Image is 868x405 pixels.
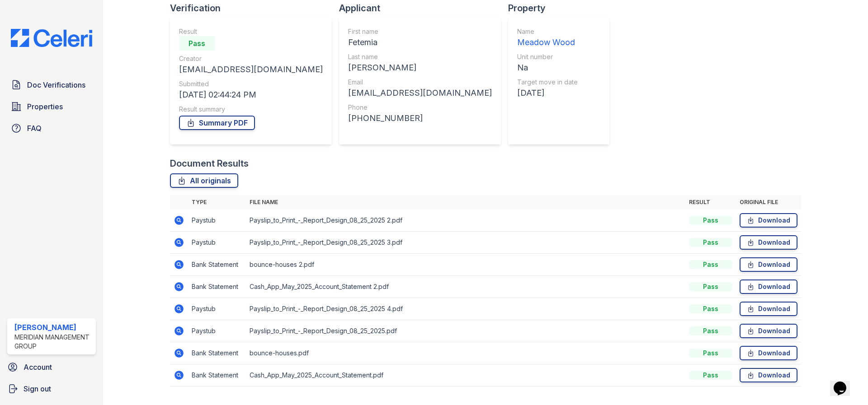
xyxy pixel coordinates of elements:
td: Paystub [188,209,246,232]
td: Paystub [188,320,246,342]
td: Cash_App_May_2025_Account_Statement 2.pdf [246,276,685,298]
div: Submitted [179,79,323,88]
a: Download [740,235,797,250]
div: Pass [179,36,215,51]
div: Verification [170,2,339,14]
div: Name [517,27,578,36]
td: Bank Statement [188,342,246,364]
div: Pass [689,216,732,225]
div: Meridian Management Group [14,333,92,351]
div: Property [508,2,617,14]
div: Result summary [179,105,323,114]
div: Email [348,78,492,87]
td: bounce-houses 2.pdf [246,254,685,276]
a: Download [740,279,797,294]
div: Last name [348,52,492,61]
div: Pass [689,260,732,269]
iframe: chat widget [830,369,859,396]
a: Download [740,346,797,360]
a: All originals [170,173,238,188]
img: CE_Logo_Blue-a8612792a0a2168367f1c8372b55b34899dd931a85d93a1a3d3e32e68fde9ad4.png [4,29,99,47]
a: Download [740,302,797,316]
div: Meadow Wood [517,36,578,49]
div: Na [517,61,578,74]
span: Properties [27,101,63,112]
div: [DATE] 02:44:24 PM [179,88,323,101]
a: Doc Verifications [7,76,96,94]
div: Pass [689,326,732,335]
td: Bank Statement [188,364,246,386]
div: First name [348,27,492,36]
a: Download [740,257,797,272]
div: Applicant [339,2,508,14]
div: Creator [179,54,323,63]
td: Paystub [188,232,246,254]
a: Download [740,324,797,338]
td: Payslip_to_Print_-_Report_Design_08_25_2025 3.pdf [246,232,685,254]
div: Fetemia [348,36,492,49]
a: Sign out [4,380,99,398]
div: Unit number [517,52,578,61]
div: Pass [689,238,732,247]
div: [PHONE_NUMBER] [348,112,492,125]
td: bounce-houses.pdf [246,342,685,364]
td: Payslip_to_Print_-_Report_Design_08_25_2025.pdf [246,320,685,342]
div: Pass [689,282,732,291]
a: Download [740,368,797,382]
th: Result [685,195,736,209]
div: Document Results [170,157,249,170]
div: Result [179,27,323,36]
div: Pass [689,304,732,313]
div: [EMAIL_ADDRESS][DOMAIN_NAME] [348,87,492,99]
th: Type [188,195,246,209]
th: Original file [736,195,801,209]
a: Summary PDF [179,116,255,130]
a: Download [740,213,797,228]
span: FAQ [27,123,42,134]
div: Target move in date [517,78,578,87]
span: Doc Verifications [27,79,85,90]
a: Name Meadow Wood [517,27,578,49]
div: Pass [689,349,732,358]
td: Payslip_to_Print_-_Report_Design_08_25_2025 2.pdf [246,209,685,232]
th: File name [246,195,685,209]
td: Paystub [188,298,246,320]
td: Bank Statement [188,276,246,298]
td: Cash_App_May_2025_Account_Statement.pdf [246,364,685,386]
a: Properties [7,98,96,116]
td: Bank Statement [188,254,246,276]
div: [PERSON_NAME] [348,61,492,74]
div: [EMAIL_ADDRESS][DOMAIN_NAME] [179,63,323,76]
div: Phone [348,103,492,112]
a: FAQ [7,119,96,137]
div: [DATE] [517,87,578,99]
span: Sign out [24,383,51,394]
span: Account [24,362,52,372]
td: Payslip_to_Print_-_Report_Design_08_25_2025 4.pdf [246,298,685,320]
div: Pass [689,371,732,380]
a: Account [4,358,99,376]
div: [PERSON_NAME] [14,322,92,333]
